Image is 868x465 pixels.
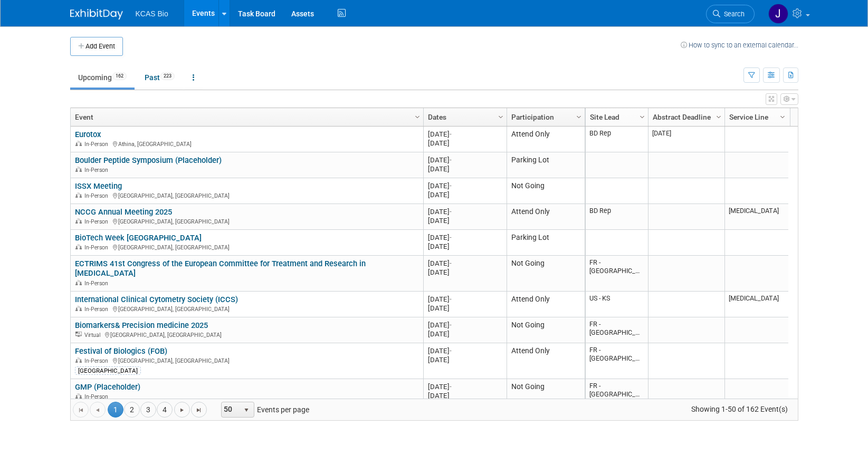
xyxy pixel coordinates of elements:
a: Column Settings [777,108,788,124]
img: In-Person Event [75,393,82,399]
div: [DATE] [428,295,502,304]
div: [DATE] [428,156,502,164]
td: Parking Lot [507,152,585,178]
img: In-Person Event [75,167,82,172]
a: International Clinical Cytometry Society (ICCS) [75,295,238,304]
div: [DATE] [428,346,502,355]
span: In-Person [84,280,111,287]
span: In-Person [84,167,111,173]
a: GMP (Placeholder) [75,382,140,392]
span: 50 [222,402,240,417]
div: [DATE] [428,330,502,338]
span: Column Settings [497,113,505,121]
span: - [450,321,452,329]
a: Dates [428,108,500,126]
span: - [450,259,452,267]
span: In-Person [84,306,111,313]
td: [MEDICAL_DATA] [724,204,788,230]
span: In-Person [84,393,111,400]
span: Go to the first page [77,406,85,414]
div: [DATE] [428,242,502,251]
a: How to sync to an external calendar... [681,41,798,49]
div: [GEOGRAPHIC_DATA], [GEOGRAPHIC_DATA] [75,356,418,365]
a: Service Line [729,108,781,126]
td: BD Rep [586,204,648,230]
a: NCCG Annual Meeting 2025 [75,207,172,217]
a: Event [75,108,416,126]
a: BioTech Week [GEOGRAPHIC_DATA] [75,233,202,243]
a: Column Settings [573,108,585,124]
a: 2 [124,402,140,418]
td: FR - [GEOGRAPHIC_DATA] [586,256,648,292]
td: Attend Only [507,343,585,379]
span: - [450,295,452,303]
span: 223 [160,72,175,80]
div: [DATE] [428,190,502,199]
span: Column Settings [413,113,422,121]
button: Add Event [70,37,123,56]
a: Site Lead [590,108,641,126]
td: US - KS [586,292,648,317]
td: [DATE] [648,127,724,152]
span: Events per page [207,402,320,418]
img: In-Person Event [75,141,82,146]
td: Attend Only [507,204,585,230]
div: [DATE] [428,259,502,268]
td: FR - [GEOGRAPHIC_DATA] [586,379,648,405]
div: [DATE] [428,233,502,242]
div: [DATE] [428,164,502,173]
a: Go to the first page [73,402,89,418]
a: Upcoming162 [70,67,135,88]
img: In-Person Event [75,306,82,311]
a: Go to the previous page [90,402,106,418]
span: Column Settings [638,113,646,121]
td: Not Going [507,256,585,292]
div: [GEOGRAPHIC_DATA], [GEOGRAPHIC_DATA] [75,304,418,313]
a: Past223 [137,67,183,88]
span: Column Settings [778,113,787,121]
div: [GEOGRAPHIC_DATA], [GEOGRAPHIC_DATA] [75,217,418,226]
td: Attend Only [507,127,585,152]
div: [DATE] [428,391,502,400]
div: [DATE] [428,139,502,148]
a: ECTRIMS 41st Congress of the European Committee for Treatment and Research in [MEDICAL_DATA] [75,259,366,278]
td: BD Rep [586,127,648,152]
a: Column Settings [636,108,648,124]
td: FR - [GEOGRAPHIC_DATA] [586,317,648,343]
span: Virtual [84,332,103,338]
span: Go to the previous page [93,406,102,414]
span: - [450,347,452,355]
div: [GEOGRAPHIC_DATA], [GEOGRAPHIC_DATA] [75,191,418,200]
a: Biomarkers& Precision medicine 2025 [75,321,208,330]
td: Attend Only [507,292,585,317]
img: In-Person Event [75,244,82,249]
span: - [450,383,452,391]
div: [DATE] [428,181,502,190]
div: [DATE] [428,382,502,391]
a: ISSX Meeting [75,181,122,191]
span: In-Person [84,244,111,251]
td: Parking Lot [507,230,585,256]
span: In-Person [84,218,111,225]
span: KCAS Bio [136,9,168,18]
a: Eurotox [75,130,101,139]
span: Go to the last page [195,406,203,414]
a: 4 [157,402,173,418]
img: Jason Hannah [768,4,788,24]
span: - [450,156,452,164]
a: Go to the last page [191,402,207,418]
div: [DATE] [428,130,502,139]
a: Column Settings [412,108,423,124]
a: Column Settings [713,108,724,124]
a: Column Settings [495,108,507,124]
img: Virtual Event [75,332,82,337]
td: Not Going [507,379,585,405]
span: 1 [108,402,123,418]
span: In-Person [84,192,111,199]
span: Column Settings [575,113,583,121]
img: In-Person Event [75,280,82,285]
span: 162 [112,72,127,80]
a: Participation [511,108,578,126]
span: Search [720,10,745,18]
span: - [450,208,452,216]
